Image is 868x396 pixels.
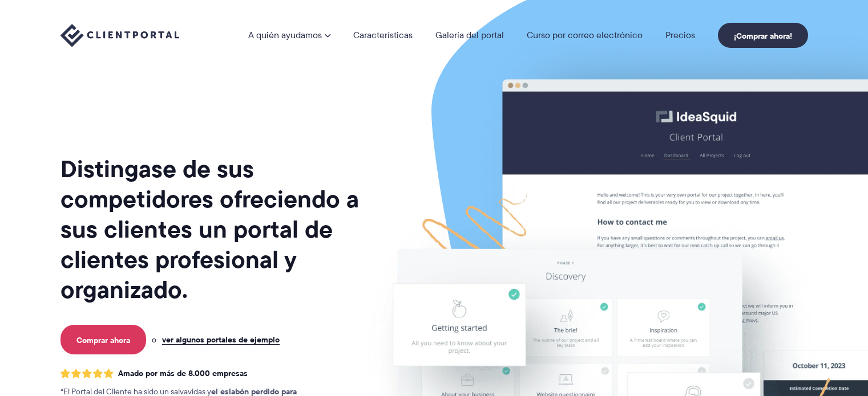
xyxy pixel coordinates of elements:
[162,333,280,346] font: ver algunos portales de ejemplo
[435,28,504,42] font: Galería del portal
[60,325,146,354] a: Comprar ahora
[718,23,808,48] a: ¡Comprar ahora!
[152,334,156,345] font: o
[435,31,504,40] a: Galería del portal
[76,334,130,346] font: Comprar ahora
[162,334,280,345] a: ver algunos portales de ejemplo
[527,31,643,40] a: Curso por correo electrónico
[353,28,413,42] font: Características
[248,28,322,42] font: A quién ayudamos
[118,367,248,379] font: Amado por más de 8.000 empresas
[734,30,792,42] font: ¡Comprar ahora!
[60,150,359,308] font: Distingase de sus competidores ofreciendo a sus clientes un portal de clientes profesional y orga...
[527,28,643,42] font: Curso por correo electrónico
[353,31,413,40] a: Características
[665,31,695,40] a: Precios
[248,31,330,40] a: A quién ayudamos
[665,28,695,42] font: Precios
